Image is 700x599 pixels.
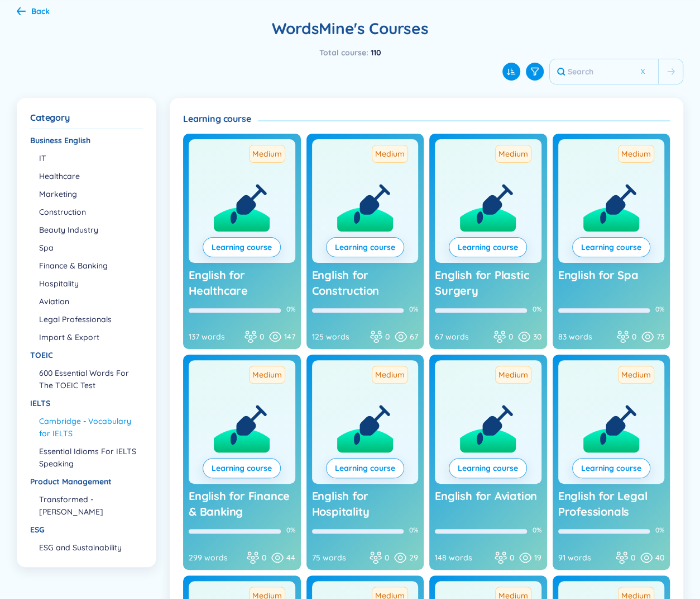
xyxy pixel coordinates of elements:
button: Learning course [203,458,281,478]
li: Cambridge - Vocabulary for IELTS [39,415,142,440]
a: English for Legal Professionals [558,488,665,520]
a: Learning course [335,241,395,253]
button: Learning course [572,458,650,478]
li: Healthcare [39,170,142,182]
span: English for Healthcare [189,268,248,298]
span: 19 [534,551,541,564]
li: IT [39,152,142,164]
li: Beauty Industry [39,224,142,236]
li: ESG and Sustainability [39,541,142,554]
span: 67 [410,331,418,343]
span: 0 [262,551,266,564]
div: Category [30,111,143,124]
div: Product Management [30,475,142,488]
li: Hospitality [39,277,142,290]
div: 83 words [558,331,612,343]
a: Learning course [458,462,518,474]
div: Keywords by Traffic [123,66,188,73]
span: Medium [372,145,408,163]
div: 0% [286,305,295,314]
img: logo_orange.svg [18,18,27,27]
div: 0% [286,526,295,535]
a: Learning course [212,241,272,253]
h2: WordsMine's Courses [272,18,429,39]
button: Learning course [449,458,527,478]
span: 0 [509,331,513,343]
span: 29 [409,551,418,564]
span: 147 [284,331,295,343]
h4: Learning course [183,112,258,125]
img: tab_keywords_by_traffic_grey.svg [111,65,120,74]
div: Business English [30,134,142,147]
div: Domain Overview [42,66,100,73]
a: Back [17,7,50,17]
button: Learning course [449,237,527,257]
div: 148 words [435,551,490,564]
div: 299 words [189,551,242,564]
span: Medium [495,366,531,384]
span: 44 [286,551,295,564]
li: Import & Export [39,331,142,343]
a: English for Aviation [435,488,541,520]
div: 0% [655,305,664,314]
span: Medium [618,366,654,384]
li: Transformed - [PERSON_NAME] [39,493,142,518]
li: Aviation [39,295,142,308]
span: English for Finance & Banking [189,489,289,518]
span: 30 [533,331,541,343]
span: 0 [510,551,514,564]
button: Learning course [572,237,650,257]
div: 0% [533,305,541,314]
a: Learning course [581,462,641,474]
li: Legal Professionals [39,313,142,326]
span: 73 [656,331,664,343]
span: English for Plastic Surgery [435,268,529,298]
button: Learning course [203,237,281,257]
a: English for Plastic Surgery [435,267,541,299]
div: IELTS [30,397,142,409]
span: Medium [495,145,531,163]
div: TOEIC [30,349,142,361]
span: English for Spa [558,268,639,282]
span: 0 [385,331,390,343]
div: 67 words [435,331,488,343]
span: 0 [385,551,389,564]
li: 600 Essential Words For The TOEIC Test [39,367,142,392]
span: English for Aviation [435,489,537,503]
div: 91 words [558,551,611,564]
div: 137 words [189,331,239,343]
span: English for Legal Professionals [558,489,648,518]
a: English for Spa [558,267,665,299]
span: Medium [249,145,285,163]
div: 0% [409,305,418,314]
li: Finance & Banking [39,260,142,272]
li: Construction [39,206,142,218]
a: English for Healthcare [189,267,295,299]
img: website_grey.svg [18,29,27,38]
li: Essential Idioms For IELTS Speaking [39,445,142,470]
a: Learning course [335,462,395,474]
span: English for Hospitality [312,489,370,518]
a: Learning course [581,241,641,253]
a: English for Finance & Banking [189,488,295,520]
div: 0% [655,526,664,535]
button: Learning course [326,237,404,257]
div: Domain: [DOMAIN_NAME] [29,29,123,38]
span: Medium [618,145,654,163]
span: English for Construction [312,268,380,298]
div: ESG [30,523,142,536]
img: tab_domain_overview_orange.svg [30,65,39,74]
div: 75 words [312,551,365,564]
li: Marketing [39,188,142,200]
div: 0% [409,526,418,535]
div: 0% [533,526,541,535]
span: 110 [371,48,381,58]
input: Search [550,59,658,84]
div: v 4.0.25 [31,18,55,27]
a: Learning course [458,241,518,253]
span: Medium [249,366,285,384]
span: 0 [260,331,264,343]
a: English for Hospitality [312,488,419,520]
div: 125 words [312,331,366,343]
li: Spa [39,242,142,254]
